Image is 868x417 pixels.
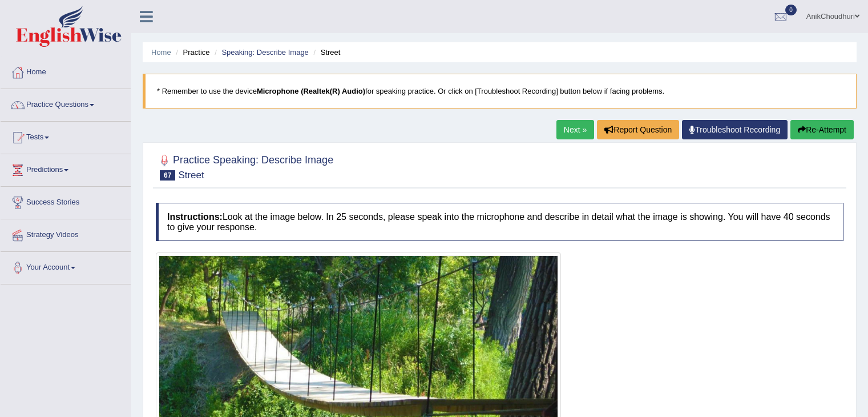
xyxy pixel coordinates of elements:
a: Predictions [1,154,131,183]
small: Street [178,170,204,181]
b: Instructions: [167,212,223,222]
a: Practice Questions [1,89,131,118]
a: Next » [556,120,594,139]
a: Tests [1,122,131,150]
button: Re-Attempt [790,120,854,139]
a: Strategy Videos [1,219,131,248]
button: Report Question [597,120,679,139]
a: Your Account [1,252,131,280]
a: Home [1,57,131,85]
a: Troubleshoot Recording [682,120,788,139]
h4: Look at the image below. In 25 seconds, please speak into the microphone and describe in detail w... [156,203,843,241]
a: Success Stories [1,187,131,215]
span: 0 [785,5,797,15]
h2: Practice Speaking: Describe Image [156,152,333,181]
b: Microphone (Realtek(R) Audio) [257,87,365,95]
a: Speaking: Describe Image [221,48,308,57]
blockquote: * Remember to use the device for speaking practice. Or click on [Troubleshoot Recording] button b... [143,74,857,109]
a: Home [151,48,171,57]
li: Street [310,47,340,58]
li: Practice [173,47,209,58]
span: 67 [160,170,175,181]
